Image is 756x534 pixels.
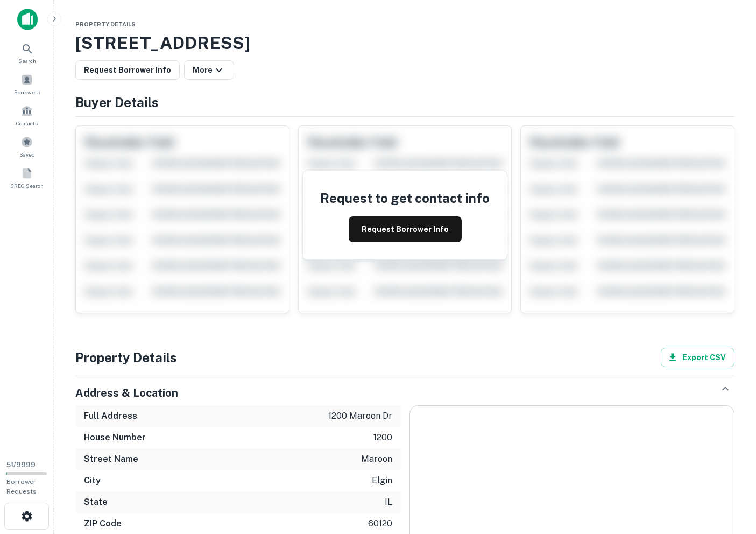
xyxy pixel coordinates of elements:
a: Search [3,38,51,67]
h3: [STREET_ADDRESS] [75,30,734,56]
button: Export CSV [661,348,734,367]
span: 51 / 9999 [6,461,36,469]
span: Saved [19,150,35,159]
p: maroon [361,453,392,466]
a: Borrowers [3,69,51,99]
span: Property Details [75,21,136,27]
a: Contacts [3,101,51,130]
h6: ZIP Code [84,517,122,530]
span: Search [18,57,36,65]
button: More [184,60,234,80]
h6: State [84,496,108,509]
a: SREO Search [3,163,51,192]
p: 1200 maroon dr [328,410,392,423]
h4: Property Details [75,348,177,367]
p: 1200 [373,431,392,444]
p: il [385,496,392,509]
span: Contacts [16,119,38,128]
span: SREO Search [10,181,44,190]
span: Borrower Requests [6,478,37,495]
iframe: Chat Widget [702,448,756,500]
h5: Address & Location [75,385,178,401]
h6: Street Name [84,453,138,466]
h4: Request to get contact info [320,188,490,208]
span: Borrowers [14,88,40,96]
img: capitalize-icon.png [17,9,38,30]
p: 60120 [368,517,392,530]
button: Request Borrower Info [349,216,462,242]
a: Saved [3,132,51,161]
h6: Full Address [84,410,137,423]
h6: City [84,474,101,487]
h4: Buyer Details [75,93,734,112]
h6: House Number [84,431,146,444]
button: Request Borrower Info [75,60,180,80]
p: elgin [372,474,392,487]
